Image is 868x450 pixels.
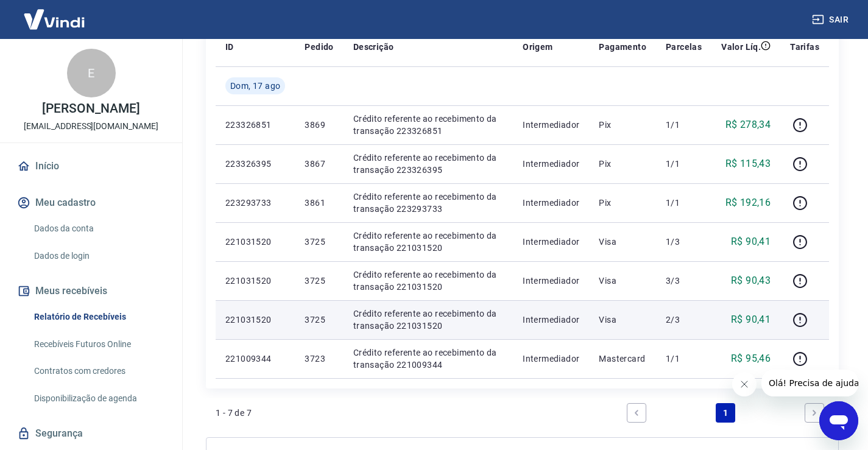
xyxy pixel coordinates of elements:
p: Parcelas [666,41,702,53]
p: R$ 115,43 [725,156,771,171]
button: Meu cadastro [15,189,168,216]
p: 1/3 [666,236,702,248]
p: Pix [599,119,646,131]
p: Intermediador [523,353,579,365]
p: 223326395 [225,158,285,170]
p: Mastercard [599,353,646,365]
p: 3861 [305,197,333,209]
ul: Pagination [622,398,829,427]
p: 221031520 [225,314,285,326]
p: 221031520 [225,275,285,287]
iframe: Botão para abrir a janela de mensagens [819,401,858,440]
p: Visa [599,236,646,248]
a: Disponibilização de agenda [29,386,168,411]
p: Crédito referente ao recebimento da transação 221031520 [353,308,503,332]
p: 3725 [305,314,333,326]
p: Descrição [353,41,394,53]
p: 223293733 [225,197,285,209]
p: 3867 [305,158,333,170]
p: Origem [523,41,552,53]
a: Page 1 is your current page [716,403,735,423]
a: Segurança [15,420,168,447]
p: R$ 192,16 [725,195,771,210]
iframe: Mensagem da empresa [761,370,858,396]
p: 221031520 [225,236,285,248]
p: Crédito referente ao recebimento da transação 223326395 [353,152,503,176]
a: Contratos com credores [29,359,168,384]
span: Olá! Precisa de ajuda? [7,9,102,18]
p: 1/1 [666,197,702,209]
p: Pix [599,197,646,209]
p: R$ 95,46 [731,351,771,366]
p: R$ 90,43 [731,273,771,288]
p: Crédito referente ao recebimento da transação 221031520 [353,230,503,254]
p: R$ 278,34 [725,118,771,132]
p: 1 - 7 de 7 [216,407,252,419]
p: Crédito referente ao recebimento da transação 221009344 [353,346,503,371]
p: 2/3 [666,314,702,326]
p: Intermediador [523,119,579,131]
p: [EMAIL_ADDRESS][DOMAIN_NAME] [24,120,158,133]
p: Crédito referente ao recebimento da transação 223326851 [353,113,503,137]
p: [PERSON_NAME] [42,102,139,115]
p: Intermediador [523,275,579,287]
p: Crédito referente ao recebimento da transação 221031520 [353,269,503,293]
a: Relatório de Recebíveis [29,304,168,329]
button: Meus recebíveis [15,278,168,304]
p: 3725 [305,275,333,287]
p: Pix [599,158,646,170]
p: 3/3 [666,275,702,287]
iframe: Fechar mensagem [732,372,757,396]
p: Intermediador [523,236,579,248]
p: 221009344 [225,353,285,365]
p: 3725 [305,236,333,248]
div: E [67,49,116,97]
a: Dados da conta [29,216,168,241]
p: Crédito referente ao recebimento da transação 223293733 [353,191,503,215]
p: ID [225,41,234,53]
p: Pedido [305,41,333,53]
p: Tarifas [790,41,819,53]
p: 1/1 [666,353,702,365]
p: Intermediador [523,314,579,326]
img: Vindi [15,1,94,38]
a: Recebíveis Futuros Online [29,332,168,357]
p: Visa [599,275,646,287]
p: 223326851 [225,119,285,131]
a: Dados de login [29,244,168,269]
p: 3869 [305,119,333,131]
a: Previous page [627,403,646,423]
p: R$ 90,41 [731,312,771,327]
p: Intermediador [523,158,579,170]
span: Dom, 17 ago [230,80,280,92]
p: R$ 90,41 [731,234,771,249]
p: Pagamento [599,41,646,53]
p: Intermediador [523,197,579,209]
button: Sair [810,9,853,31]
p: 3723 [305,353,333,365]
p: Valor Líq. [721,41,761,53]
a: Next page [805,403,824,423]
p: 1/1 [666,119,702,131]
a: Início [15,153,168,180]
p: 1/1 [666,158,702,170]
p: Visa [599,314,646,326]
